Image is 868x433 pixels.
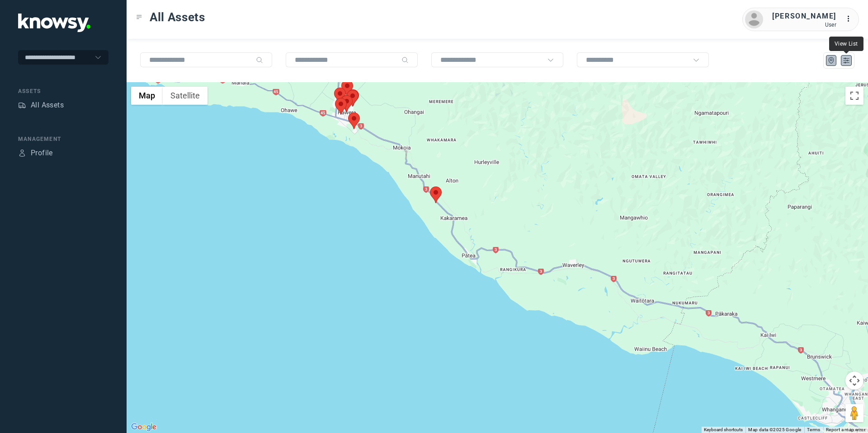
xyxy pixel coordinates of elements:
span: All Assets [150,9,205,25]
a: AssetsAll Assets [18,100,64,111]
a: ProfileProfile [18,148,53,158]
button: Show satellite imagery [163,87,208,105]
a: Terms (opens in new tab) [807,427,821,432]
div: Toggle Menu [136,14,142,20]
tspan: ... [846,15,855,22]
img: Application Logo [18,14,90,32]
div: Management [18,135,108,143]
button: Toggle fullscreen view [845,87,863,105]
span: Map data ©2025 Google [748,427,801,432]
div: User [772,22,836,28]
button: Show street map [131,87,163,105]
a: Report a map error [826,427,865,432]
div: All Assets [31,100,64,111]
div: [PERSON_NAME] [772,11,836,22]
div: : [845,14,856,26]
div: Search [401,56,409,64]
img: avatar.png [745,10,763,28]
div: Assets [18,101,26,109]
button: Drag Pegman onto the map to open Street View [845,404,863,422]
div: List [842,56,850,65]
img: Google [129,421,159,433]
a: Open this area in Google Maps (opens a new window) [129,421,159,433]
button: Map camera controls [845,372,863,390]
div: Search [256,56,263,64]
div: : [845,14,856,24]
div: Assets [18,87,108,95]
span: View List [835,41,858,47]
div: Profile [18,149,26,157]
button: Keyboard shortcuts [704,427,743,433]
div: Profile [31,148,53,158]
div: Map [827,56,835,65]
